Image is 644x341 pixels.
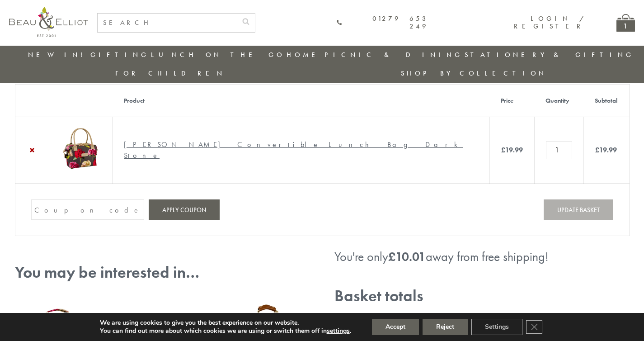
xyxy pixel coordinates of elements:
input: Product quantity [546,141,572,159]
button: Reject [423,319,468,335]
img: Sarah Kelleher Lunch Bag Dark Stone [61,128,101,169]
button: settings [327,327,350,335]
a: 1 [616,14,635,32]
img: logo [9,7,88,37]
a: Stationery & Gifting [465,50,634,59]
input: Coupon code [31,199,144,220]
div: You're only away from free shipping! [334,250,630,264]
button: Accept [372,319,419,335]
th: Quantity [534,84,583,117]
a: [PERSON_NAME] Convertible Lunch Bag Dark Stone [124,140,463,160]
a: 01279 653 249 [336,15,429,31]
a: For Children [115,69,225,78]
span: £ [388,249,395,265]
h2: Basket totals [334,287,630,305]
p: You can find out more about which cookies we are using or switch them off in . [100,327,351,335]
th: Price [489,84,534,117]
a: Remove Sarah Kelleher Convertible Lunch Bag Dark Stone from basket [27,145,38,156]
a: Shop by collection [401,69,547,78]
th: Subtotal [583,84,629,117]
button: Close GDPR Cookie Banner [526,320,542,334]
button: Apply coupon [149,199,220,220]
h2: You may be interested in… [15,263,310,282]
a: New in! [28,50,89,59]
a: Picnic & Dining [324,50,463,59]
a: Login / Register [514,14,585,31]
bdi: 19.99 [501,145,523,155]
th: Product [113,84,490,117]
button: Settings [471,319,522,335]
bdi: 10.01 [388,249,426,265]
button: Update basket [544,199,613,220]
bdi: 19.99 [595,145,617,155]
span: £ [595,145,599,155]
a: Gifting [90,50,149,59]
p: We are using cookies to give you the best experience on our website. [100,319,351,327]
input: SEARCH [98,14,237,32]
a: Home [287,50,323,59]
a: Lunch On The Go [151,50,285,59]
span: £ [501,145,505,155]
